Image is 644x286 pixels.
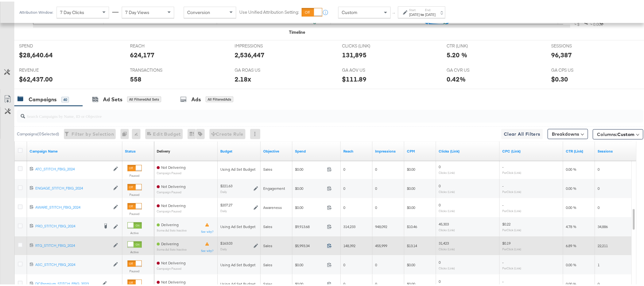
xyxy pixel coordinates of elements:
[566,242,576,247] span: 6.89 %
[35,261,110,266] a: ASC_STITCH_FBIG_2024
[502,188,521,192] sub: Per Click (Link)
[598,204,599,208] span: 0
[157,227,187,231] sub: Some Ad Sets Inactive
[343,184,345,189] span: 0
[342,41,390,47] span: CLICKS (LINK)
[409,6,420,11] label: Start:
[161,240,179,245] span: Delivering
[35,184,110,189] div: ENGAGE_STITCH_FBIG_2024
[239,8,299,14] label: Use Unified Attribution Setting:
[566,204,576,208] span: 0.00 %
[439,246,455,249] sub: Clicks (Link)
[343,204,345,208] span: 0
[35,165,110,170] div: ATC_STITCH_FBIG_2024
[342,73,367,82] div: $111.89
[295,184,325,189] span: $0.00
[552,73,568,82] div: $0.30
[220,280,258,285] div: Using Ad Set Budget
[439,163,441,168] span: 0
[439,182,441,187] span: 0
[420,11,425,15] strong: to
[375,147,402,152] a: The number of times your ad was served. On mobile apps an ad is counted as served the first time ...
[343,147,370,152] a: The number of people your ad was served to.
[127,229,142,233] label: Active
[295,261,325,266] span: $0.00
[263,242,272,247] span: Sales
[263,184,285,189] span: Engagement
[342,66,390,72] span: GA AOV US
[375,223,387,227] span: 948,092
[295,165,325,170] span: $0.00
[407,165,415,170] span: $0.00
[447,66,494,72] span: GA CVR US
[125,8,149,14] span: 7 Day Views
[125,147,152,152] a: Shows the current state of your Ad Campaign.
[35,203,110,208] div: AWARE_STITCH_FBIG_2024
[263,261,272,266] span: Sales
[439,207,455,211] sub: Clicks (Link)
[157,147,170,152] a: Reflects the ability of your Ad Campaign to achieve delivery based on ad states, schedule and bud...
[502,201,504,206] span: -
[157,208,186,211] sub: Campaign Paused
[19,73,53,82] div: $62,437.00
[35,241,110,247] a: RTG_STITCH_FBIG_2024
[187,8,210,14] span: Conversion
[220,246,227,249] sub: Daily
[439,220,449,225] span: 45,303
[502,246,521,249] sub: Per Click (Link)
[439,265,455,268] sub: Clicks (Link)
[30,147,120,152] a: Your campaign name.
[439,277,441,282] span: 0
[599,15,605,23] text: ROI
[597,130,634,136] span: Columns:
[502,207,521,211] sub: Per Click (Link)
[220,223,258,228] div: Using Ad Set Budget
[439,258,441,263] span: 0
[598,261,599,266] span: 1
[161,202,186,206] span: Not Delivering
[35,203,110,209] a: AWARE_STITCH_FBIG_2024
[425,11,435,16] div: [DATE]
[103,94,122,102] div: Ad Sets
[502,147,561,152] a: The average cost for each link click you've received from your ad.
[439,147,497,152] a: The number of clicks on links appearing on your ad or Page that direct people to your sites off F...
[295,223,325,227] span: $9,913.68
[157,147,170,152] div: Delivery
[502,220,510,225] span: $0.22
[295,204,325,208] span: $0.00
[598,165,599,170] span: 0
[375,165,377,170] span: 0
[439,239,449,244] span: 31,423
[407,242,417,247] span: $13.14
[375,204,377,208] span: 0
[263,223,272,227] span: Sales
[407,280,415,285] span: $0.00
[130,73,141,82] div: 558
[375,242,387,247] span: 455,999
[502,182,504,187] span: -
[127,95,161,101] div: All Filtered Ad Sets
[25,106,586,118] input: Search Campaigns by Name, ID or Objective
[425,6,435,11] label: End:
[375,184,377,189] span: 0
[161,278,186,283] span: Not Delivering
[502,163,504,168] span: -
[263,280,272,285] span: Sales
[127,191,142,195] label: Paused
[375,261,377,266] span: 0
[127,172,142,176] label: Paused
[343,280,345,285] span: 0
[161,259,186,264] span: Not Delivering
[504,129,540,137] span: Clear All Filters
[502,239,510,244] span: $0.19
[439,226,455,230] sub: Clicks (Link)
[407,223,417,227] span: $10.46
[566,147,593,152] a: The number of clicks received on a link in your ad divided by the number of impressions.
[502,169,521,173] sub: Per Click (Link)
[191,94,201,102] div: Ads
[343,165,345,170] span: 0
[130,66,178,72] span: TRANSACTIONS
[447,73,466,82] div: 0.42%
[220,165,258,170] div: Using Ad Set Budget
